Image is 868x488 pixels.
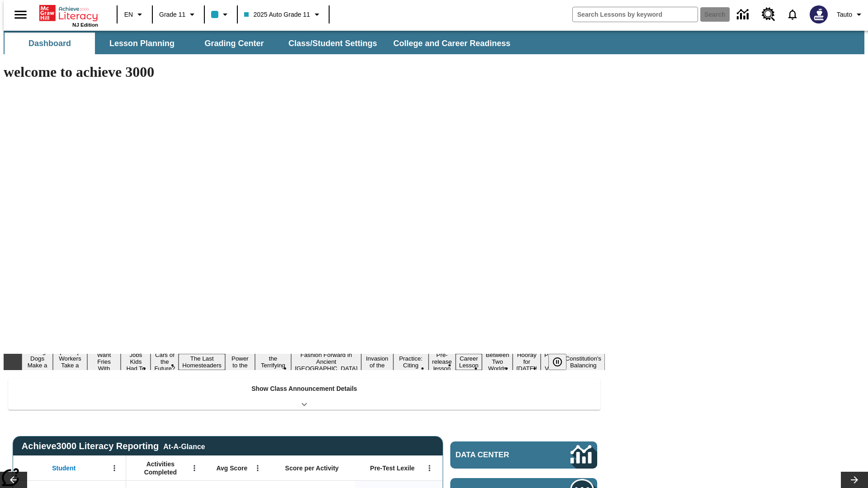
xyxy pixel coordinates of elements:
a: Data Center [450,441,597,469]
button: Open Menu [423,461,436,475]
button: Open Menu [108,461,121,475]
button: Class: 2025 Auto Grade 11, Select your class [241,6,325,23]
button: Slide 1 Diving Dogs Make a Splash [22,347,53,377]
button: Slide 15 Hooray for Constitution Day! [513,350,541,373]
span: Score per Activity [285,464,339,472]
button: Pause [548,354,566,370]
button: Slide 10 The Invasion of the Free CD [361,347,393,377]
button: Slide 9 Fashion Forward in Ancient Rome [291,350,361,373]
button: Language: EN, Select a language [120,6,149,23]
span: Pre-Test Lexile [370,464,415,472]
a: Notifications [781,3,804,26]
button: Slide 13 Career Lesson [456,354,482,370]
button: Slide 4 Dirty Jobs Kids Had To Do [121,343,151,380]
a: Resource Center, Will open in new tab [756,2,781,27]
button: Open side menu [7,1,34,28]
button: Slide 3 Do You Want Fries With That? [87,343,121,380]
button: Grading Center [189,33,279,54]
span: Avg Score [216,464,247,472]
a: Data Center [731,2,756,27]
button: Dashboard [5,33,95,54]
button: Slide 5 Cars of the Future? [151,350,179,373]
button: Slide 6 The Last Homesteaders [179,354,225,370]
button: Slide 8 Attack of the Terrifying Tomatoes [255,347,291,377]
button: Slide 17 The Constitution's Balancing Act [561,347,605,377]
span: Data Center [456,450,540,460]
button: Open Menu [188,461,201,475]
span: NJ Edition [72,22,98,28]
button: Slide 7 Solar Power to the People [225,347,255,377]
span: Tauto [837,10,852,19]
span: Grade 11 [159,10,185,19]
button: Grade: Grade 11, Select a grade [156,6,201,23]
a: Home [39,4,98,22]
button: Open Menu [251,461,264,475]
button: College and Career Readiness [386,33,518,54]
div: Show Class Announcement Details [8,379,600,410]
span: EN [124,10,133,19]
p: Show Class Announcement Details [251,384,357,394]
img: Avatar [810,5,828,23]
button: Class/Student Settings [281,33,384,54]
div: SubNavbar [4,33,519,54]
button: Slide 11 Mixed Practice: Citing Evidence [393,347,429,377]
button: Slide 16 Point of View [541,350,561,373]
span: Activities Completed [131,460,190,476]
button: Slide 2 Labor Day: Workers Take a Stand [53,347,87,377]
button: Slide 12 Pre-release lesson [429,350,456,373]
div: Pause [548,354,576,370]
div: Home [39,3,98,28]
button: Select a new avatar [804,3,833,26]
span: Achieve3000 Literacy Reporting [22,441,205,451]
span: Student [52,464,75,472]
button: Slide 14 Between Two Worlds [482,350,513,373]
span: 2025 Auto Grade 11 [244,10,310,19]
button: Lesson carousel, Next [841,472,868,488]
div: SubNavbar [4,31,864,54]
h1: welcome to achieve 3000 [4,64,605,80]
button: Lesson Planning [97,33,187,54]
div: At-A-Glance [163,441,205,451]
button: Profile/Settings [833,6,868,23]
input: search field [573,7,698,22]
button: Class color is light blue. Change class color [208,6,234,23]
